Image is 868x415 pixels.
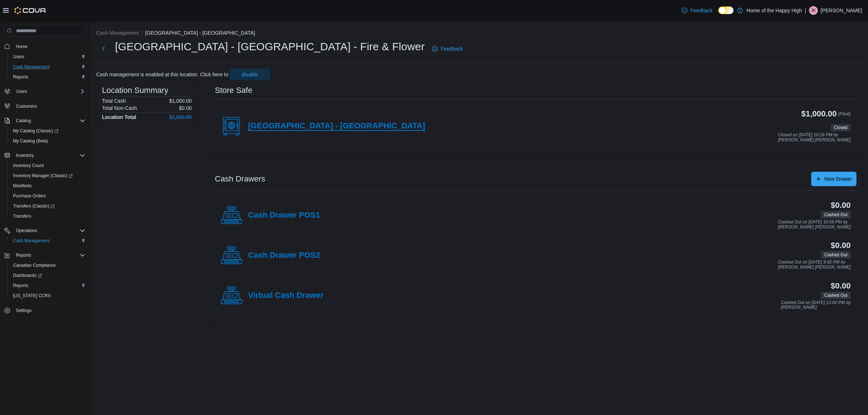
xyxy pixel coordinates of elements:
a: Dashboards [10,271,45,280]
span: My Catalog (Beta) [10,137,85,145]
button: Customers [1,101,88,111]
span: Inventory Manager (Classic) [10,171,85,180]
span: Cashed Out [824,292,847,299]
span: Manifests [13,183,31,189]
p: Home of the Happy High [746,6,802,15]
h6: Total Cash [102,98,126,104]
span: Feedback [441,45,463,52]
a: Transfers (Classic) [10,202,58,210]
button: Catalog [1,116,88,126]
span: Inventory [13,151,85,160]
span: Customers [16,103,37,109]
a: Feedback [429,42,465,56]
button: Cash Management [96,30,139,36]
span: Operations [16,228,37,234]
span: disable [242,71,258,78]
h1: [GEOGRAPHIC_DATA] - [GEOGRAPHIC_DATA] - Fire & Flower [115,39,425,54]
h3: $1,000.00 [801,110,837,118]
h6: Total Non-Cash [102,105,137,111]
a: Transfers [10,212,34,221]
span: My Catalog (Classic) [13,128,59,134]
button: Reports [7,72,88,82]
span: Home [16,44,27,50]
span: JK [811,6,816,15]
h3: Store Safe [215,86,252,95]
button: New Drawer [811,172,856,186]
span: Reports [13,74,28,80]
button: Inventory Count [7,161,88,171]
button: Users [7,52,88,62]
span: Cash Management [10,63,85,71]
img: Cova [14,7,47,14]
span: Inventory Manager (Classic) [13,173,73,179]
a: Customers [13,102,40,111]
span: [US_STATE] CCRS [13,293,51,299]
a: Cash Management [10,236,52,245]
button: [GEOGRAPHIC_DATA] - [GEOGRAPHIC_DATA] [145,30,255,36]
button: Cash Management [7,62,88,72]
input: Dark Mode [718,7,733,14]
h4: Location Total [102,114,136,120]
a: Home [13,42,30,51]
span: Canadian Compliance [13,262,56,268]
button: Cash Management [7,236,88,246]
span: Users [13,54,24,60]
button: Inventory [13,151,37,160]
span: Reports [16,252,31,258]
span: Feedback [690,7,712,14]
h4: $1,000.00 [169,114,192,120]
button: Home [1,41,88,51]
a: Inventory Count [10,161,47,170]
a: Inventory Manager (Classic) [7,171,88,181]
nav: Complex example [4,38,85,334]
span: Users [16,89,27,94]
span: Customers [13,102,85,111]
span: Catalog [13,116,85,125]
p: Closed on [DATE] 10:16 PM by [PERSON_NAME] [PERSON_NAME] [778,133,851,142]
h3: $0.00 [831,201,851,210]
p: Cashed Out on [DATE] 9:42 PM by [PERSON_NAME] [PERSON_NAME] [778,260,851,270]
span: Manifests [10,181,85,190]
a: Reports [10,281,31,290]
button: Manifests [7,181,88,191]
span: Transfers [10,212,85,221]
button: [US_STATE] CCRS [7,291,88,301]
a: Cash Management [10,63,52,71]
a: Users [10,52,27,61]
p: (Float) [838,110,851,123]
h3: Cash Drawers [215,175,265,183]
button: disable [230,69,270,80]
span: Purchase Orders [10,192,85,200]
h3: $0.00 [831,282,851,290]
button: Operations [1,226,88,236]
span: Transfers [13,213,31,219]
a: My Catalog (Beta) [10,137,51,145]
span: Canadian Compliance [10,261,85,270]
span: Cashed Out [821,292,851,299]
p: Cash management is enabled at this location. Click here to [96,72,228,77]
span: Inventory [16,153,34,158]
button: Inventory [1,150,88,161]
a: My Catalog (Classic) [10,127,61,135]
span: My Catalog (Beta) [13,138,48,144]
a: Purchase Orders [10,192,49,200]
span: Reports [13,283,28,288]
span: Settings [13,306,85,315]
button: Next [96,42,111,56]
a: Manifests [10,181,34,190]
span: Cash Management [13,64,50,70]
span: Home [13,42,85,51]
a: Reports [10,73,31,81]
span: Settings [16,308,31,313]
p: Cashed Out on [DATE] 10:09 PM by [PERSON_NAME] [PERSON_NAME] [778,220,851,230]
button: Operations [13,226,40,235]
button: Settings [1,305,88,316]
div: Joshua Kirkham [809,6,818,15]
span: Transfers (Classic) [13,203,55,209]
span: My Catalog (Classic) [10,127,85,135]
span: Operations [13,226,85,235]
a: Dashboards [7,270,88,281]
button: Canadian Compliance [7,260,88,270]
span: Reports [13,251,85,260]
